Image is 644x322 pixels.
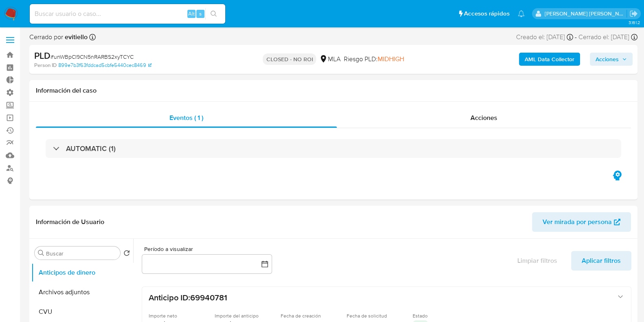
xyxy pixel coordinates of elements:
button: search-icon [205,8,222,20]
p: CLOSED - NO ROI [263,53,316,65]
p: federico.pizzingrilli@mercadolibre.com [545,10,627,18]
span: - [575,33,577,42]
button: Acciones [590,53,633,66]
button: CVU [31,302,133,322]
span: Cerrado por [29,33,88,42]
span: # unWBpCI9CN5nRARBS2xyTCYC [51,53,134,61]
button: AML Data Collector [519,53,580,66]
button: Buscar [38,250,44,256]
a: Salir [629,9,638,18]
span: s [199,10,202,18]
span: Ver mirada por persona [543,212,612,232]
span: Acciones [596,53,619,66]
span: Accesos rápidos [464,9,510,18]
div: Creado el: [DATE] [516,33,573,42]
button: Archivos adjuntos [31,282,133,302]
span: Riesgo PLD: [343,55,404,64]
span: Acciones [470,113,497,122]
div: AUTOMATIC (1) [46,139,621,158]
button: Volver al orden por defecto [123,250,130,259]
div: Cerrado el: [DATE] [578,33,637,42]
b: Person ID [34,62,57,69]
div: MLA [319,55,340,64]
b: evitiello [63,32,88,42]
b: AML Data Collector [525,53,574,66]
b: PLD [34,49,51,62]
input: Buscar [46,250,117,257]
h3: AUTOMATIC (1) [66,144,116,153]
h1: Información de Usuario [36,218,104,226]
span: Eventos ( 1 ) [169,113,203,122]
input: Buscar usuario o caso... [30,9,225,19]
button: Ver mirada por persona [532,212,631,232]
a: 899e7b3f63fddcad5cbfe5440cec8469 [58,62,152,69]
h1: Información del caso [36,87,631,95]
button: Anticipos de dinero [31,263,133,282]
span: MIDHIGH [377,54,404,64]
a: Notificaciones [518,10,525,17]
span: Alt [188,10,195,18]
